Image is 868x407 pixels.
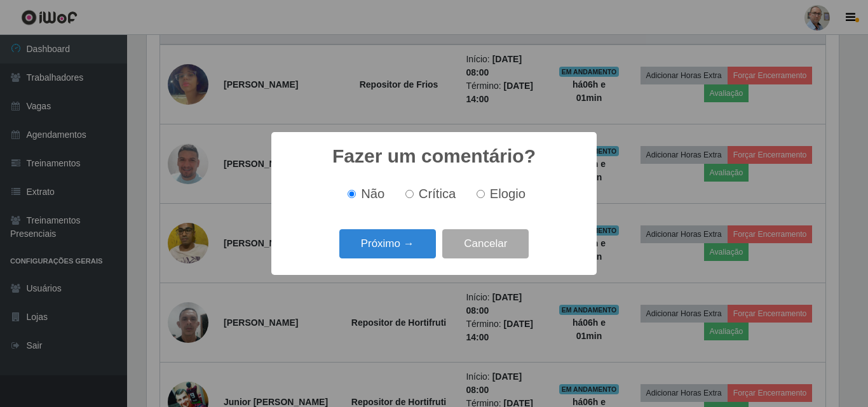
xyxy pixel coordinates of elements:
[348,190,356,198] input: Não
[332,145,536,168] h2: Fazer um comentário?
[490,187,526,201] span: Elogio
[419,187,456,201] span: Crítica
[361,187,384,201] span: Não
[405,190,414,198] input: Crítica
[477,190,485,198] input: Elogio
[339,229,436,259] button: Próximo →
[442,229,529,259] button: Cancelar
